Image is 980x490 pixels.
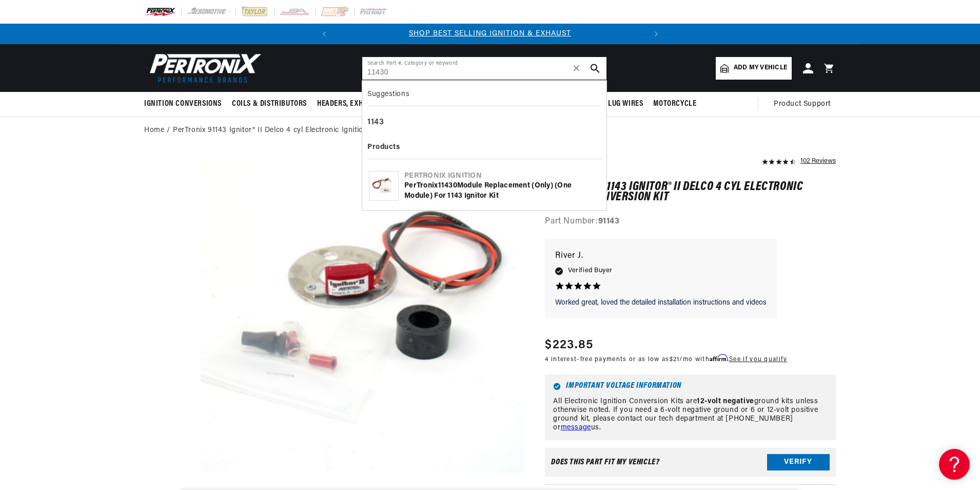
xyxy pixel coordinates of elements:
[314,24,335,44] button: Translation missing: en.sections.announcements.previous_announcement
[227,92,312,116] summary: Coils & Distributors
[767,454,830,470] button: Verify
[367,86,601,106] div: Suggestions
[734,63,787,73] span: Add my vehicle
[561,424,591,431] a: message
[729,356,787,363] a: See if you qualify - Learn more about Affirm Financing (opens in modal)
[697,398,754,405] strong: 12-volt negative
[545,336,593,354] span: $223.85
[553,383,828,390] h6: Important Voltage Information
[335,28,646,40] div: 1 of 2
[144,50,262,86] img: Pertronix
[438,182,457,190] b: 11430
[581,99,643,109] span: Spark Plug Wires
[568,265,612,276] span: Verified Buyer
[646,24,667,44] button: Translation missing: en.sections.announcements.next_announcement
[409,30,571,37] a: SHOP BEST SELLING IGNITION & EXHAUST
[555,298,767,308] p: Worked great, loved the detailed installation instructions and videos
[648,92,701,116] summary: Motorcycle
[551,458,659,466] div: Does This part fit My vehicle?
[800,155,836,167] div: 102 Reviews
[335,28,646,40] div: Announcement
[545,182,836,203] h1: PerTronix 91143 Ignitor® II Delco 4 cyl Electronic Ignition Conversion Kit
[144,99,222,109] span: Ignition Conversions
[173,125,421,136] a: PerTronix 91143 Ignitor® II Delco 4 cyl Electronic Ignition Conversion Kit
[362,57,606,80] input: Search Part #, Category or Keyword
[576,92,649,116] summary: Spark Plug Wires
[144,155,524,484] media-gallery: Gallery Viewer
[144,125,164,136] a: Home
[404,181,600,201] div: PerTronix Module replacement (only) (one module) for 1143 Ignitor Kit
[670,356,680,363] span: $21
[367,114,601,131] div: 1143
[555,249,767,263] p: River J.
[774,99,831,110] span: Product Support
[119,24,861,44] slideshow-component: Translation missing: en.sections.announcements.announcement_bar
[545,354,787,364] p: 4 interest-free payments or as low as /mo with .
[144,92,227,116] summary: Ignition Conversions
[710,354,728,362] span: Affirm
[774,92,836,117] summary: Product Support
[716,57,792,80] a: Add my vehicle
[598,217,620,225] strong: 91143
[144,125,836,136] nav: breadcrumbs
[367,143,400,151] b: Products
[653,99,696,109] span: Motorcycle
[584,57,606,80] button: search button
[312,92,442,116] summary: Headers, Exhausts & Components
[404,171,600,181] div: Pertronix Ignition
[232,99,307,109] span: Coils & Distributors
[545,215,836,229] div: Part Number:
[553,398,828,432] p: All Electronic Ignition Conversion Kits are ground kits unless otherwise noted. If you need a 6-v...
[369,172,398,200] img: PerTronix 11430 Module replacement (only) (one module) for 1143 Ignitor Kit
[317,99,437,109] span: Headers, Exhausts & Components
